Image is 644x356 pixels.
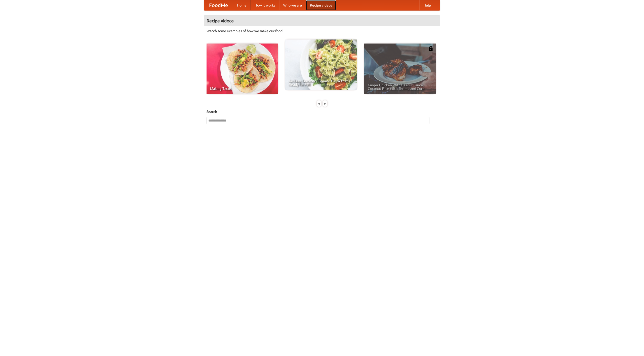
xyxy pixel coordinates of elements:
a: Home [233,0,251,10]
div: « [317,100,321,107]
a: FoodMe [204,0,233,10]
a: How it works [251,0,279,10]
span: An Easy, Summery Tomato Pasta That's Ready for Fall [289,79,353,86]
span: Making Tacos [210,87,274,90]
a: Recipe videos [306,0,336,10]
h4: Recipe videos [204,16,440,26]
div: » [323,100,327,107]
a: Making Tacos [207,44,278,94]
p: Watch some examples of how we make our food! [207,28,437,33]
a: Who we are [279,0,306,10]
h5: Search [207,109,437,114]
img: 483408.png [428,46,433,51]
a: Help [419,0,435,10]
a: An Easy, Summery Tomato Pasta That's Ready for Fall [285,39,357,90]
